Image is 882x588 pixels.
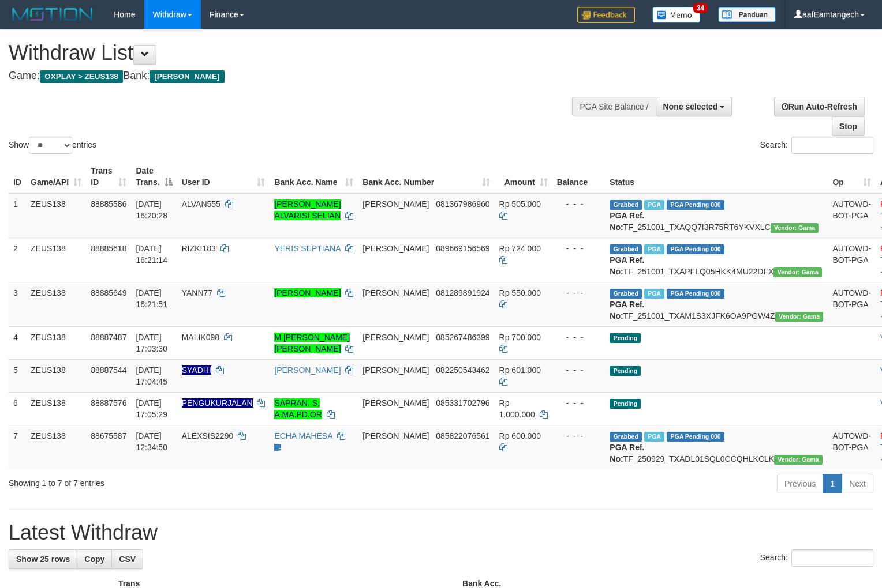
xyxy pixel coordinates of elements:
span: Copy 085822076561 to clipboard [436,431,489,440]
th: Bank Acc. Name: activate to sort column ascending [270,160,358,193]
span: Rp 600.000 [499,431,541,440]
td: ZEUS138 [26,193,86,238]
a: Previous [777,474,823,493]
span: Grabbed [610,432,642,442]
span: [PERSON_NAME] [362,288,429,297]
span: Grabbed [610,289,642,299]
span: 88885649 [91,288,126,297]
img: panduan.png [718,7,776,22]
td: 4 [9,326,26,359]
img: Feedback.jpg [577,7,635,23]
span: [DATE] 17:04:45 [136,365,167,386]
td: 1 [9,193,26,238]
span: ALEXSIS2290 [182,431,234,440]
div: PGA Site Balance / [572,97,655,116]
span: YANN77 [182,288,212,297]
span: [PERSON_NAME] [362,431,429,440]
a: YERIS SEPTIANA [274,244,340,253]
span: OXPLAY > ZEUS138 [40,70,123,83]
label: Show entries [9,137,96,154]
span: Copy 082250543462 to clipboard [436,365,489,375]
span: Vendor URL: https://trx31.1velocity.biz [775,312,824,322]
td: 6 [9,392,26,425]
div: - - - [557,198,601,210]
a: Show 25 rows [9,549,77,569]
span: Show 25 rows [16,555,70,564]
span: ALVAN555 [182,199,220,209]
span: [PERSON_NAME] [362,244,429,253]
button: None selected [656,97,732,116]
div: - - - [557,364,601,376]
span: Rp 700.000 [499,333,541,342]
td: 3 [9,282,26,326]
th: Balance [552,160,606,193]
span: Copy 089669156569 to clipboard [436,244,489,253]
span: 88675587 [91,431,126,440]
span: Vendor URL: https://trx31.1velocity.biz [771,223,819,233]
td: ZEUS138 [26,326,86,359]
span: [DATE] 12:34:50 [136,431,167,452]
a: M [PERSON_NAME] [PERSON_NAME] [274,333,350,353]
a: Copy [77,549,112,569]
td: TF_251001_TXAPFLQ05HKK4MU22DFX [605,238,828,282]
span: PGA Pending [667,432,724,442]
th: ID [9,160,26,193]
select: Showentries [29,137,72,154]
td: TF_251001_TXAQQ7I3R75RT6YKVXLC [605,193,828,238]
td: TF_250929_TXADL01SQL0CCQHLKCLK [605,425,828,469]
div: - - - [557,331,601,343]
td: TF_251001_TXAM1S3XJFK6OA9PGW4Z [605,282,828,326]
span: Marked by aafanarl [644,244,664,254]
span: PGA Pending [667,244,724,254]
h4: Game: Bank: [9,70,577,82]
span: Grabbed [610,200,642,210]
a: ECHA MAHESA [274,431,332,440]
a: [PERSON_NAME] [274,365,341,375]
a: Run Auto-Refresh [774,97,865,116]
span: Marked by aafanarl [644,200,664,210]
label: Search: [760,549,873,567]
b: PGA Ref. No: [610,300,644,321]
label: Search: [760,137,873,154]
span: [PERSON_NAME] [362,365,429,375]
span: PGA Pending [667,200,724,210]
td: 7 [9,425,26,469]
h1: Latest Withdraw [9,521,873,544]
span: [DATE] 17:05:29 [136,398,167,419]
span: PGA Pending [667,289,724,299]
span: 88885618 [91,244,126,253]
td: AUTOWD-BOT-PGA [828,238,876,282]
span: Grabbed [610,244,642,254]
td: AUTOWD-BOT-PGA [828,282,876,326]
b: PGA Ref. No: [610,443,644,463]
span: Rp 601.000 [499,365,541,375]
td: 5 [9,359,26,392]
span: Rp 505.000 [499,199,541,209]
th: User ID: activate to sort column ascending [177,160,270,193]
th: Status [605,160,828,193]
span: Pending [610,333,641,343]
div: - - - [557,430,601,442]
td: 2 [9,238,26,282]
span: Rp 550.000 [499,288,541,297]
span: 88887576 [91,398,126,408]
span: Rp 1.000.000 [499,398,535,419]
span: [PERSON_NAME] [150,70,224,83]
b: PGA Ref. No: [610,255,644,276]
td: ZEUS138 [26,282,86,326]
span: Marked by aafpengsreynich [644,432,664,442]
div: - - - [557,243,601,254]
span: [DATE] 16:21:51 [136,288,167,309]
input: Search: [791,549,873,567]
img: Button%20Memo.svg [652,7,701,23]
span: Nama rekening ada tanda titik/strip, harap diedit [182,398,253,408]
span: MALIK098 [182,333,219,342]
span: Pending [610,366,641,376]
span: CSV [119,555,136,564]
span: [DATE] 17:03:30 [136,333,167,353]
a: CSV [111,549,143,569]
span: Copy [84,555,104,564]
span: Nama rekening ada tanda titik/strip, harap diedit [182,365,211,375]
a: 1 [823,474,842,493]
div: - - - [557,397,601,409]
